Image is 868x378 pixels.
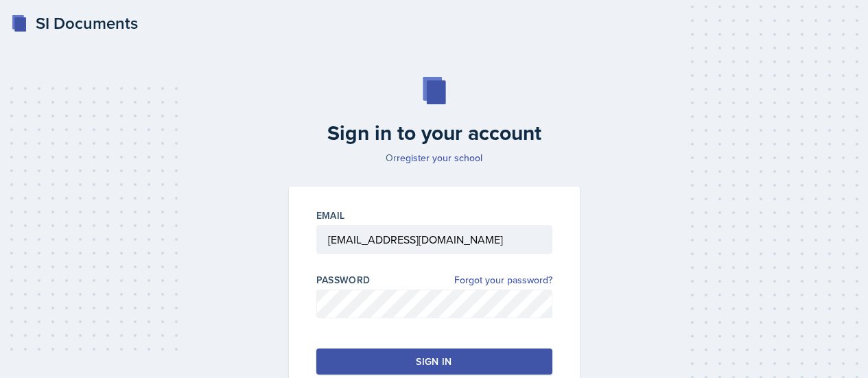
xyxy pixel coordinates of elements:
a: register your school [397,151,482,165]
p: Or [281,151,588,165]
label: Password [316,273,371,287]
div: Sign in [416,355,451,368]
h2: Sign in to your account [281,121,588,145]
input: Email [316,225,552,254]
a: Forgot your password? [454,273,552,287]
a: SI Documents [11,11,138,36]
button: Sign in [316,349,552,375]
label: Email [316,209,345,222]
